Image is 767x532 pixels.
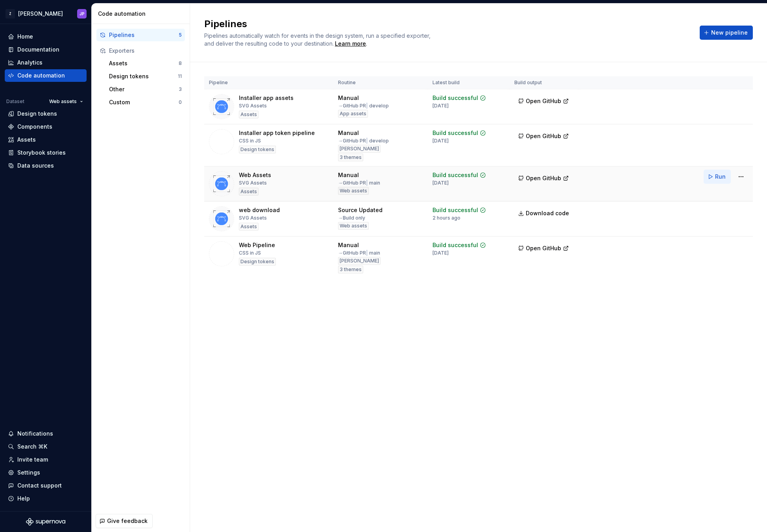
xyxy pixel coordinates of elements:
button: Give feedback [96,514,153,528]
span: Download code [526,209,569,217]
button: Help [5,492,87,505]
button: Design tokens11 [106,70,185,83]
div: Design tokens [239,258,276,266]
div: Manual [338,171,359,179]
div: Assets [239,188,259,196]
a: Open GitHub [514,134,573,140]
div: Build successful [432,241,478,249]
div: Assets [17,136,36,144]
a: Code automation [5,69,87,82]
div: Assets [239,111,259,118]
span: | [366,103,368,109]
a: Assets [5,133,87,146]
a: Analytics [5,56,87,69]
div: → GitHub PR main [338,250,380,256]
div: Other [109,85,179,93]
div: 5 [179,32,182,38]
button: Notifications [5,427,87,440]
div: JP [79,11,85,17]
div: Installer app assets [239,94,294,102]
button: Open GitHub [514,129,573,143]
div: Design tokens [17,110,57,118]
div: Source Updated [338,206,383,214]
span: . [334,41,367,47]
div: App assets [338,110,368,118]
div: [DATE] [432,138,449,144]
div: Manual [338,241,359,249]
div: Contact support [17,482,62,490]
th: Latest build [428,76,510,89]
a: Open GitHub [514,246,573,253]
button: Search ⌘K [5,440,87,453]
div: Design tokens [109,72,178,80]
a: Open GitHub [514,176,573,183]
div: Home [17,33,33,41]
div: Manual [338,129,359,137]
span: Open GitHub [526,244,561,252]
div: → GitHub PR main [338,180,380,186]
span: | [366,250,368,256]
div: Search ⌘K [17,443,47,451]
div: Build successful [432,206,478,214]
span: Open GitHub [526,132,561,140]
div: Data sources [17,162,54,170]
div: 3 [179,86,182,92]
button: Open GitHub [514,171,573,185]
button: Other3 [106,83,185,96]
div: Web Pipeline [239,241,275,249]
a: Components [5,120,87,133]
span: Run [715,173,726,181]
div: Web assets [338,187,369,195]
div: Build successful [432,129,478,137]
div: [PERSON_NAME] [338,145,381,153]
div: web download [239,206,280,214]
h2: Pipelines [204,18,690,30]
div: SVG Assets [239,215,267,221]
div: Notifications [17,430,53,438]
a: Learn more [335,40,366,48]
div: Installer app token pipeline [239,129,315,137]
div: Custom [109,98,179,106]
a: Download code [514,206,574,220]
div: [PERSON_NAME] [18,10,63,18]
span: Give feedback [107,517,148,525]
button: Run [704,170,731,184]
div: SVG Assets [239,180,267,186]
div: Code automation [17,72,65,79]
span: Open GitHub [526,97,561,105]
button: Assets8 [106,57,185,70]
button: Z[PERSON_NAME]JP [2,5,90,22]
div: [PERSON_NAME] [338,257,381,265]
div: Web Assets [239,171,271,179]
div: Analytics [17,59,43,66]
div: CSS in JS [239,250,261,256]
button: Open GitHub [514,241,573,255]
div: Manual [338,94,359,102]
a: Data sources [5,159,87,172]
div: Assets [239,223,259,231]
a: Invite team [5,453,87,466]
div: Help [17,495,30,502]
a: Design tokens [5,107,87,120]
div: Storybook stories [17,149,66,157]
span: Open GitHub [526,174,561,182]
div: SVG Assets [239,103,267,109]
div: Pipelines [109,31,179,39]
button: Web assets [46,96,87,107]
button: Custom0 [106,96,185,109]
div: [DATE] [432,103,449,109]
button: Pipelines5 [96,29,185,41]
div: Settings [17,469,40,477]
div: Code automation [98,10,187,18]
span: Pipelines automatically watch for events in the design system, run a specified exporter, and deli... [204,32,432,47]
div: Documentation [17,46,59,54]
div: CSS in JS [239,138,261,144]
span: | [366,138,368,144]
th: Routine [333,76,428,89]
th: Pipeline [204,76,333,89]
